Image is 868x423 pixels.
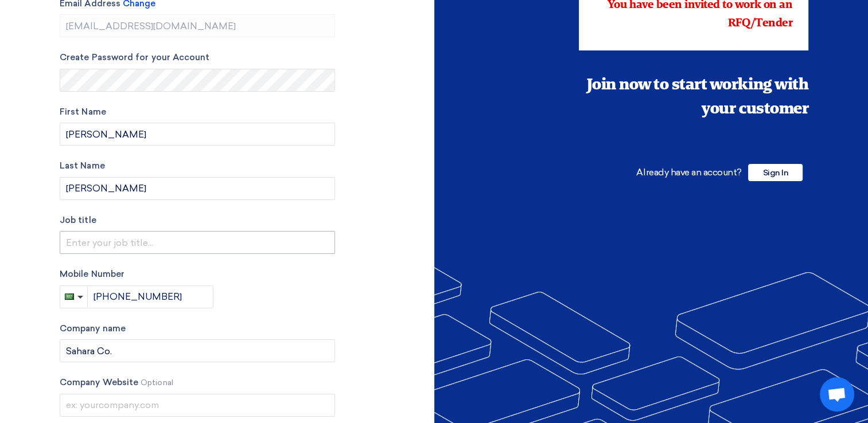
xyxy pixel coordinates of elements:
[60,339,335,362] input: Enter your company name...
[820,377,854,412] div: Open chat
[636,167,741,178] span: Already have an account?
[88,285,213,308] input: Enter phone number...
[60,231,335,254] input: Enter your job title...
[748,164,803,181] span: Sign In
[60,214,335,227] label: Job title
[60,14,335,37] input: Enter your business email...
[60,123,335,146] input: Enter your first name...
[60,268,335,281] label: Mobile Number
[60,51,335,64] label: Create Password for your Account
[748,167,803,178] a: Sign In
[60,376,335,389] label: Company Website
[60,159,335,173] label: Last Name
[579,73,808,122] div: Join now to start working with your customer
[60,105,335,119] label: First Name
[60,177,335,200] input: Last Name...
[141,378,173,387] span: Optional
[60,394,335,417] input: ex: yourcompany.com
[60,322,335,335] label: Company name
